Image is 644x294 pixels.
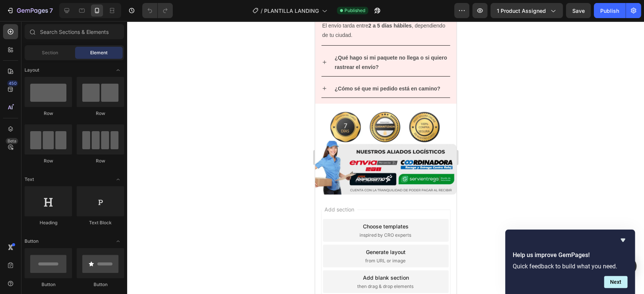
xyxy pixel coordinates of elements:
span: 1 product assigned [497,7,546,15]
span: Layout [25,67,39,73]
button: Hide survey [618,236,627,245]
button: 7 [3,3,56,18]
div: Help us improve GemPages! [513,236,627,288]
iframe: Design area [315,21,456,294]
span: / [261,7,263,15]
span: PLANTILLA LANDING [264,7,319,15]
div: Row [25,158,72,164]
div: Beta [6,138,18,144]
div: Row [25,110,72,117]
div: Row [77,110,124,117]
div: Publish [600,7,619,15]
span: Section [42,49,58,56]
p: 7 [49,6,53,15]
button: Publish [594,3,626,18]
span: Toggle open [112,235,124,247]
button: 1 product assigned [490,3,563,18]
h2: Help us improve GemPages! [513,251,627,260]
p: Quick feedback to build what you need. [513,263,627,270]
span: Toggle open [112,64,124,76]
span: Published [344,7,365,14]
div: Button [77,281,124,288]
span: Text [25,176,34,183]
span: Toggle open [112,173,124,185]
span: Element [90,49,108,56]
div: Row [77,158,124,164]
div: Button [25,281,72,288]
span: Button [25,238,38,245]
span: Save [572,8,585,14]
div: Text Block [77,219,124,226]
div: 450 [7,80,18,86]
button: Save [566,3,591,18]
input: Search Sections & Elements [25,24,124,39]
button: Next question [604,276,627,288]
div: Heading [25,219,72,226]
div: Undo/Redo [142,3,173,18]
